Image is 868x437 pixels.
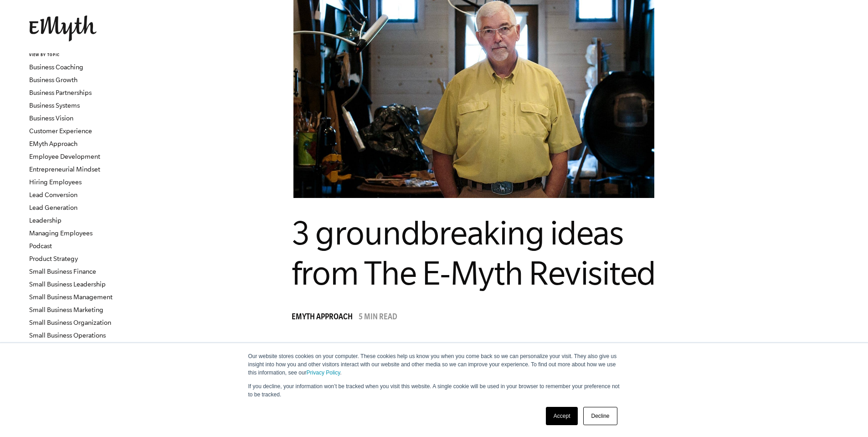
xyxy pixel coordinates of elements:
[29,255,78,262] a: Product Strategy
[29,153,100,160] a: Employee Development
[29,217,62,224] a: Leadership
[29,191,77,198] a: Lead Conversion
[29,268,96,275] a: Small Business Finance
[546,407,578,425] a: Accept
[583,407,617,425] a: Decline
[29,166,100,173] a: Entrepreneurial Mindset
[29,332,106,339] a: Small Business Operations
[248,352,620,377] p: Our website stores cookies on your computer. These cookies help us know you when you come back so...
[292,313,353,323] span: EMyth Approach
[29,114,73,122] a: Business Vision
[29,140,77,147] a: EMyth Approach
[29,102,80,109] a: Business Systems
[29,52,139,58] h6: VIEW BY TOPIC
[29,306,103,313] a: Small Business Marketing
[248,382,620,399] p: If you decline, your information won’t be tracked when you visit this website. A single cookie wi...
[292,214,656,291] span: 3 groundbreaking ideas from The E-Myth Revisited
[29,319,111,326] a: Small Business Organization
[307,369,340,376] a: Privacy Policy
[29,281,106,288] a: Small Business Leadership
[29,204,77,211] a: Lead Generation
[29,89,92,96] a: Business Partnerships
[29,63,83,71] a: Business Coaching
[359,313,397,323] p: 5 min read
[29,76,77,83] a: Business Growth
[292,313,357,323] a: EMyth Approach
[29,229,92,237] a: Managing Employees
[29,127,92,135] a: Customer Experience
[29,293,113,301] a: Small Business Management
[29,242,52,250] a: Podcast
[29,178,82,186] a: Hiring Employees
[29,16,97,42] img: EMyth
